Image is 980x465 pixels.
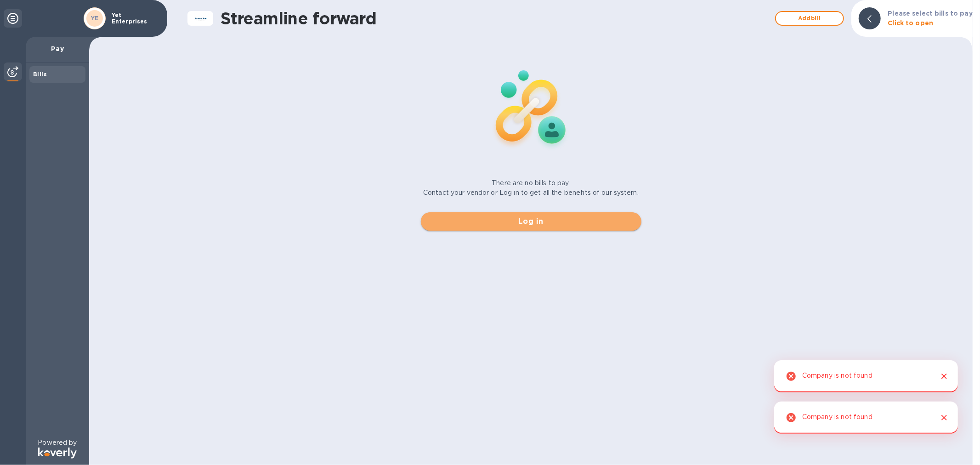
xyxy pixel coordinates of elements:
[888,19,934,27] b: Click to open
[888,10,973,17] b: Please select bills to pay
[938,412,950,424] button: Close
[33,44,82,53] p: Pay
[38,438,77,448] p: Powered by
[421,212,641,231] button: Log in
[33,71,47,78] b: Bills
[91,15,99,22] b: YE
[38,448,77,459] img: Logo
[802,368,872,385] div: Company is not found
[938,370,950,382] button: Close
[428,216,634,227] span: Log in
[221,9,770,28] h1: Streamline forward
[802,409,872,426] div: Company is not found
[112,12,158,25] p: Yet Enterprises
[783,13,836,24] span: Add bill
[423,178,639,198] p: There are no bills to pay. Contact your vendor or Log in to get all the benefits of our system.
[775,11,844,26] button: Addbill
